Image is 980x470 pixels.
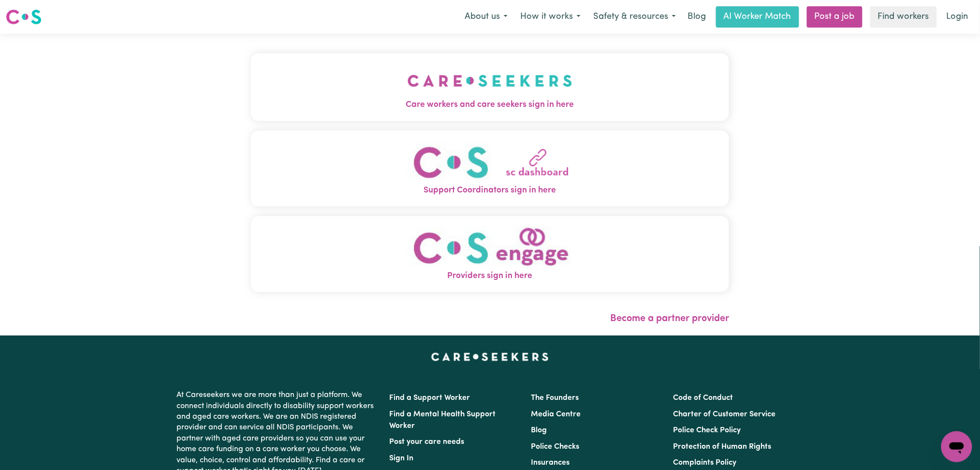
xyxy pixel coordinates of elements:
a: Police Checks [531,443,580,451]
a: Find a Support Worker [390,394,470,402]
a: Post your care needs [390,438,465,446]
a: Complaints Policy [673,459,736,467]
a: Login [941,6,974,28]
a: Post a job [807,6,863,28]
iframe: Button to launch messaging window [941,431,972,462]
button: About us [458,7,514,27]
button: How it works [514,7,587,27]
a: Careseekers home page [431,353,549,361]
span: Providers sign in here [251,270,730,282]
span: Support Coordinators sign in here [251,184,730,197]
a: Sign In [390,455,414,462]
button: Safety & resources [587,7,682,27]
a: Police Check Policy [673,426,741,434]
a: Blog [531,426,547,434]
a: The Founders [531,394,579,402]
button: Support Coordinators sign in here [251,131,730,206]
a: Become a partner provider [610,314,729,323]
a: Blog [682,6,712,28]
a: Find a Mental Health Support Worker [390,411,496,430]
a: Media Centre [531,411,581,418]
button: Care workers and care seekers sign in here [251,53,730,121]
img: Careseekers logo [6,8,42,26]
span: Care workers and care seekers sign in here [251,99,730,111]
a: Find workers [870,6,937,28]
a: AI Worker Match [716,6,799,28]
button: Providers sign in here [251,216,730,292]
a: Insurances [531,459,570,467]
a: Charter of Customer Service [673,411,775,418]
a: Protection of Human Rights [673,443,771,451]
a: Code of Conduct [673,394,733,402]
a: Careseekers logo [6,6,42,28]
